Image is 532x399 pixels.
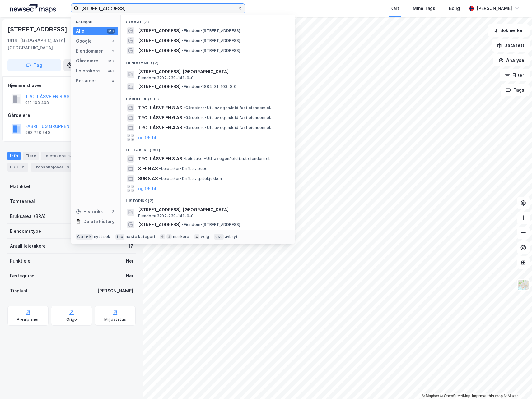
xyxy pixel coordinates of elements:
[440,394,470,398] a: OpenStreetMap
[182,84,236,89] span: Eiendom • 1804-31-103-0-0
[138,175,158,182] span: SUB 8 AS
[138,206,287,213] span: [STREET_ADDRESS], [GEOGRAPHIC_DATA]
[107,58,115,63] div: 99+
[25,100,49,105] div: 912 103 498
[214,234,224,240] div: esc
[121,143,295,154] div: Leietakere (99+)
[23,152,39,160] div: Eiere
[138,68,287,76] span: [STREET_ADDRESS], [GEOGRAPHIC_DATA]
[76,77,96,85] div: Personer
[10,4,56,13] img: logo.a4113a55bc3d86da70a041830d287a7e.svg
[10,198,35,205] div: Tomteareal
[8,112,135,119] div: Gårdeiere
[159,176,161,181] span: •
[501,369,532,399] iframe: Chat Widget
[413,5,435,12] div: Mine Tags
[76,234,93,240] div: Ctrl + k
[10,272,34,280] div: Festegrunn
[201,234,209,239] div: velg
[7,37,96,52] div: 1414, [GEOGRAPHIC_DATA], [GEOGRAPHIC_DATA]
[182,48,184,53] span: •
[83,218,114,225] div: Delete history
[501,369,532,399] div: Kontrollprogram for chat
[76,208,103,215] div: Historikk
[17,317,39,322] div: Arealplaner
[390,5,399,12] div: Kart
[183,105,271,110] span: Gårdeiere • Utl. av egen/leid fast eiendom el.
[126,257,133,265] div: Nei
[115,234,125,240] div: tab
[121,56,295,67] div: Eiendommer (2)
[182,38,240,43] span: Eiendom • [STREET_ADDRESS]
[107,29,115,34] div: 99+
[76,47,103,55] div: Eiendommer
[66,317,77,322] div: Origo
[138,221,180,228] span: [STREET_ADDRESS]
[10,287,28,295] div: Tinglyst
[182,222,184,227] span: •
[110,39,115,44] div: 3
[65,164,71,170] div: 9
[138,185,156,192] button: og 96 til
[183,125,271,130] span: Gårdeiere • Utl. av egen/leid fast eiendom el.
[182,48,240,53] span: Eiendom • [STREET_ADDRESS]
[67,153,73,159] div: 17
[183,156,185,161] span: •
[182,222,240,227] span: Eiendom • [STREET_ADDRESS]
[107,68,115,73] div: 99+
[183,105,185,110] span: •
[501,84,530,96] button: Tags
[7,24,68,34] div: [STREET_ADDRESS]
[138,134,156,141] button: og 96 til
[138,213,194,218] span: Eiendom • 3207-239-141-0-0
[138,124,182,131] span: TROLLÅSVEIEN 4 AS
[7,163,28,172] div: ESG
[121,92,295,103] div: Gårdeiere (99+)
[25,130,50,135] div: 983 728 340
[173,234,189,239] div: markere
[76,67,100,75] div: Leietakere
[110,209,115,214] div: 2
[104,317,126,322] div: Miljøstatus
[422,394,439,398] a: Mapbox
[472,394,503,398] a: Improve this map
[110,78,115,83] div: 0
[138,165,158,172] span: 8'ERN AS
[128,242,133,250] div: 17
[10,183,30,190] div: Matrikkel
[477,5,512,12] div: [PERSON_NAME]
[138,37,180,44] span: [STREET_ADDRESS]
[138,104,182,112] span: TROLLÅSVEIEN 8 AS
[41,152,76,160] div: Leietakere
[138,27,180,34] span: [STREET_ADDRESS]
[10,242,46,250] div: Antall leietakere
[31,163,73,172] div: Transaksjoner
[500,69,530,81] button: Filter
[94,234,110,239] div: nytt søk
[20,164,26,170] div: 2
[138,83,180,90] span: [STREET_ADDRESS]
[182,38,184,43] span: •
[183,156,270,161] span: Leietaker • Utl. av egen/leid fast eiendom el.
[138,155,182,163] span: TROLLÅSVEIEN 8 AS
[121,194,295,205] div: Historikk (2)
[126,272,133,280] div: Nei
[183,115,185,120] span: •
[76,27,84,35] div: Alle
[488,24,530,37] button: Bokmerker
[76,37,92,45] div: Google
[159,166,161,171] span: •
[7,152,21,160] div: Info
[7,59,61,71] button: Tag
[138,114,182,122] span: TROLLÅSVEIEN 6 AS
[493,54,530,66] button: Analyse
[183,115,271,120] span: Gårdeiere • Utl. av egen/leid fast eiendom el.
[449,5,460,12] div: Bolig
[10,257,30,265] div: Punktleie
[97,287,133,295] div: [PERSON_NAME]
[110,48,115,53] div: 2
[159,166,209,171] span: Leietaker • Drift av puber
[138,47,180,54] span: [STREET_ADDRESS]
[182,84,184,89] span: •
[8,82,135,89] div: Hjemmelshaver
